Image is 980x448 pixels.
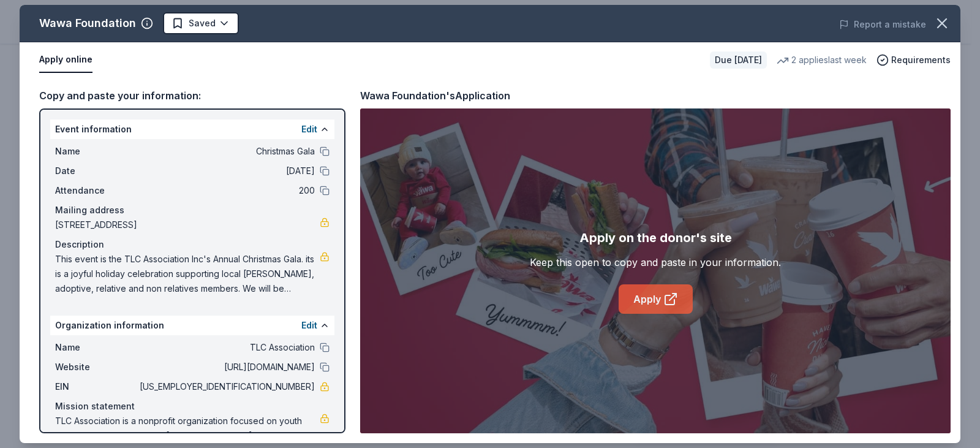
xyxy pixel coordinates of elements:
[137,379,315,394] span: [US_EMPLOYER_IDENTIFICATION_NUMBER]
[891,53,951,67] span: Requirements
[137,360,315,374] span: [URL][DOMAIN_NAME]
[137,144,315,159] span: Christmas Gala
[360,88,510,104] div: Wawa Foundation's Application
[55,379,137,394] span: EIN
[710,51,767,69] div: Due [DATE]
[55,252,320,296] span: This event is the TLC Association Inc's Annual Christmas Gala. its is a joyful holiday celebratio...
[39,13,136,33] div: Wawa Foundation
[301,122,317,137] button: Edit
[777,53,867,67] div: 2 applies last week
[39,88,345,104] div: Copy and paste your information:
[137,340,315,355] span: TLC Association
[55,164,137,178] span: Date
[530,255,781,270] div: Keep this open to copy and paste in your information.
[839,17,926,32] button: Report a mistake
[189,16,216,31] span: Saved
[137,164,315,178] span: [DATE]
[55,360,137,374] span: Website
[55,203,330,218] div: Mailing address
[55,218,320,232] span: [STREET_ADDRESS]
[55,237,330,252] div: Description
[579,228,732,248] div: Apply on the donor's site
[50,316,334,335] div: Organization information
[55,399,330,414] div: Mission statement
[619,284,693,314] a: Apply
[876,53,951,67] button: Requirements
[137,183,315,198] span: 200
[55,340,137,355] span: Name
[39,47,92,73] button: Apply online
[55,183,137,198] span: Attendance
[50,120,334,139] div: Event information
[301,318,317,333] button: Edit
[163,12,239,34] button: Saved
[55,144,137,159] span: Name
